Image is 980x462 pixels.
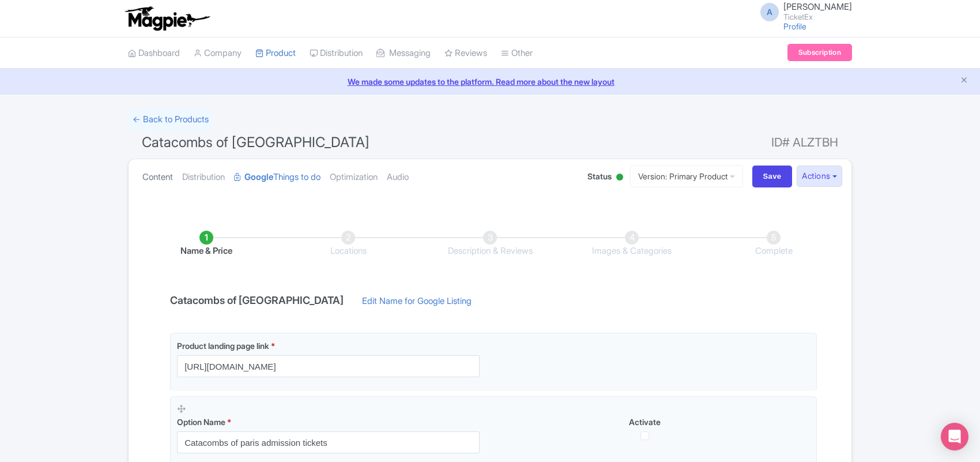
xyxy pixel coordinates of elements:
li: Complete [703,231,845,258]
h4: Catacombs of [GEOGRAPHIC_DATA] [163,295,350,306]
small: TicketEx [783,13,852,21]
a: Optimization [330,159,378,196]
span: ID# ALZTBH [771,131,838,154]
li: Locations [277,231,419,258]
div: Open Intercom Messenger [941,423,968,450]
a: Subscription [787,44,852,61]
span: [PERSON_NAME] [783,1,852,12]
a: Messaging [376,37,431,69]
a: Distribution [310,37,363,69]
a: A [PERSON_NAME] TicketEx [753,2,852,21]
span: Status [587,170,612,182]
input: Save [752,166,793,187]
span: Catacombs of [GEOGRAPHIC_DATA] [142,134,370,151]
a: We made some updates to the platform. Read more about the new layout [7,76,973,88]
a: Content [142,159,173,196]
a: Product [255,37,296,69]
span: Option Name [177,417,225,427]
a: Profile [783,21,806,31]
li: Name & Price [135,231,277,258]
img: logo-ab69f6fb50320c5b225c76a69d11143b.png [122,6,212,31]
a: Reviews [444,37,487,69]
span: Activate [629,417,661,427]
button: Actions [797,166,842,187]
a: Dashboard [128,37,180,69]
a: Distribution [182,159,225,196]
li: Description & Reviews [419,231,561,258]
a: Edit Name for Google Listing [350,295,483,313]
li: Images & Categories [561,231,703,258]
a: Audio [387,159,409,196]
strong: Google [244,171,273,184]
a: Company [194,37,242,69]
a: Other [501,37,533,69]
span: Product landing page link [177,341,269,351]
input: Option Name [177,431,480,453]
span: A [760,3,779,21]
input: Product landing page link [177,355,480,377]
a: GoogleThings to do [234,159,321,196]
a: ← Back to Products [128,108,213,131]
a: Version: Primary Product [630,165,743,187]
div: Active [614,169,625,187]
button: Close announcement [960,74,968,88]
